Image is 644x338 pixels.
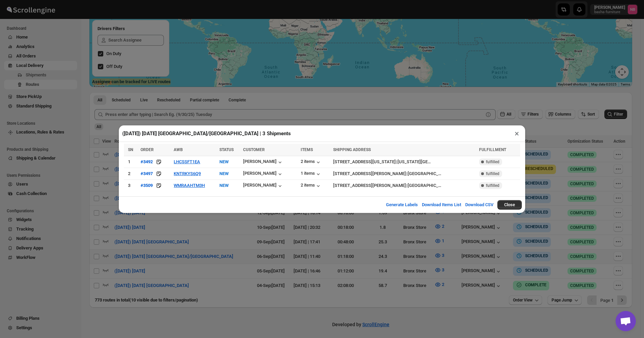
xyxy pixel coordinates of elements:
[141,159,153,165] button: #3492
[382,198,422,212] button: Generate Labels
[219,183,229,188] span: NEW
[124,168,138,179] td: 2
[418,198,465,212] button: Download Items List
[124,179,138,191] td: 3
[479,147,506,152] span: FULFILLMENT
[219,171,229,176] span: NEW
[398,159,431,165] div: [US_STATE][GEOGRAPHIC_DATA]
[219,147,234,152] span: STATUS
[301,183,322,189] button: 2 items
[122,130,291,137] h2: ([DATE]) [DATE] [GEOGRAPHIC_DATA]/[GEOGRAPHIC_DATA] | 3 Shipments
[141,170,153,177] button: #3497
[461,198,497,212] button: Download CSV
[174,147,183,152] span: AWB
[486,159,499,165] span: fulfilled
[141,147,154,152] span: ORDER
[333,170,475,177] div: |
[124,156,138,168] td: 1
[333,159,475,165] div: |
[141,183,153,188] div: #3509
[333,159,396,165] div: [STREET_ADDRESS][US_STATE]
[486,183,499,188] span: fulfilled
[219,159,229,164] span: NEW
[141,159,153,164] div: #3492
[486,171,499,176] span: fulfilled
[301,147,313,152] span: ITEMS
[174,159,200,164] button: LHCSSFT1EA
[333,147,371,152] span: SHIPPING ADDRESS
[301,159,322,166] button: 2 items
[141,182,153,189] button: #3509
[616,311,636,331] a: Open chat
[243,147,265,152] span: CUSTOMER
[408,182,442,189] div: [GEOGRAPHIC_DATA]
[174,171,201,176] button: KNTRKYS6Q9
[333,182,475,189] div: |
[512,129,522,138] button: ×
[243,159,283,166] button: [PERSON_NAME]
[301,171,322,177] button: 1 items
[408,170,442,177] div: [GEOGRAPHIC_DATA]
[333,170,406,177] div: [STREET_ADDRESS][PERSON_NAME]
[128,147,133,152] span: SN
[174,183,205,188] button: WMRAAHTM3H
[243,171,283,177] button: [PERSON_NAME]
[243,183,283,189] button: [PERSON_NAME]
[141,171,153,176] div: #3497
[497,200,522,210] button: Close
[333,182,406,189] div: [STREET_ADDRESS][PERSON_NAME]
